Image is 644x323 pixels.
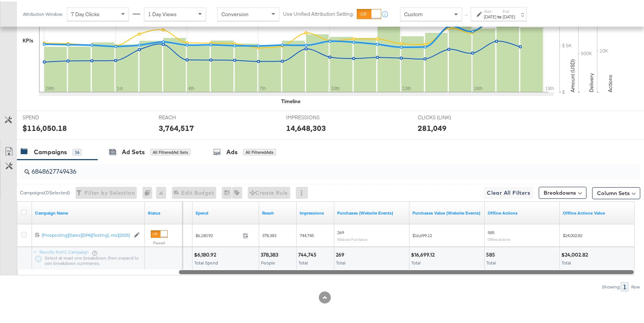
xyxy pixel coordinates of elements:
span: IMPRESSIONS [286,113,342,120]
div: Row [631,283,640,288]
div: 281,049 [418,121,447,132]
label: Use Unified Attribution Setting: [283,9,354,16]
span: 269 [337,228,344,234]
div: 269 [336,250,347,257]
sub: Offline Actions [488,236,511,240]
span: Conversion [221,9,249,16]
div: [DATE] [503,12,515,18]
div: 585 [486,250,497,257]
span: Total [299,258,308,264]
label: End: [503,8,515,12]
div: [DATE] [484,12,496,18]
a: Offline Actions. [488,209,557,215]
a: The number of people your ad was served to. [262,209,294,215]
div: 16 [73,147,82,154]
span: Total [562,258,571,264]
span: 744,745 [300,231,314,237]
a: The number of times a purchase was made tracked by your Custom Audience pixel on your website aft... [337,209,406,215]
a: Your campaign name. [35,209,142,215]
span: $16,699.12 [412,231,432,237]
strong: to [496,12,503,18]
div: Attribution Window: [23,10,63,15]
input: Search Campaigns by Name, ID or Objective [30,160,584,174]
span: $6,180.92 [195,231,240,237]
span: 1 Day Views [148,9,177,16]
div: [Prospecting][Sales][DPA][Testing]...nts][2025] [42,231,130,237]
div: All Filtered Ad Sets [150,147,191,154]
label: Start: [484,8,496,12]
a: [Prospecting][Sales][DPA][Testing]...nts][2025] [42,231,130,237]
div: $6,180.92 [194,250,218,257]
div: Showing: [602,283,621,288]
span: Custom [404,9,423,16]
a: Shows the current state of your Ad Campaign. [148,209,179,215]
a: The total amount spent to date. [195,209,256,215]
a: Offline Actions. [563,209,632,215]
button: Clear All Filters [484,185,533,197]
text: Actions [607,73,614,91]
div: Campaigns [34,146,67,155]
span: REACH [159,113,215,120]
text: Amount (USD) [569,58,576,91]
span: Total [336,258,345,264]
span: Total Spend [194,258,218,264]
div: $24,002.82 [561,250,590,257]
div: Campaigns ( 0 Selected) [20,188,70,195]
div: 3,764,517 [159,121,194,132]
span: Clear All Filters [487,187,530,196]
span: $24,002.82 [563,231,582,237]
span: ↑ [463,13,470,15]
div: KPIs [23,36,33,43]
div: All Filtered Ads [243,147,276,154]
span: People [261,258,275,264]
div: Ad Sets [122,146,145,155]
span: SPEND [23,113,79,120]
button: Breakdowns [539,185,586,197]
div: 14,648,303 [286,121,326,132]
sub: Website Purchases [337,236,368,240]
span: 585 [488,228,494,234]
button: Column Sets [592,186,640,198]
text: Delivery [588,72,595,91]
div: 0 [142,185,156,197]
div: Ads [226,146,238,155]
div: 744,745 [298,250,319,257]
span: 378,383 [262,231,276,237]
a: The total value of the purchase actions tracked by your Custom Audience pixel on your website aft... [412,209,482,215]
span: 7 Day Clicks [71,9,100,16]
label: Paused [151,239,168,244]
div: $116,050.18 [23,121,67,132]
a: The number of times your ad was served. On mobile apps an ad is counted as served the first time ... [300,209,331,215]
div: $16,699.12 [411,250,437,257]
span: Total [486,258,496,264]
span: Total [411,258,421,264]
div: 1 [621,281,629,290]
div: 378,383 [261,250,280,257]
div: Timeline [282,96,301,104]
span: CLICKS (LINK) [418,113,474,120]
